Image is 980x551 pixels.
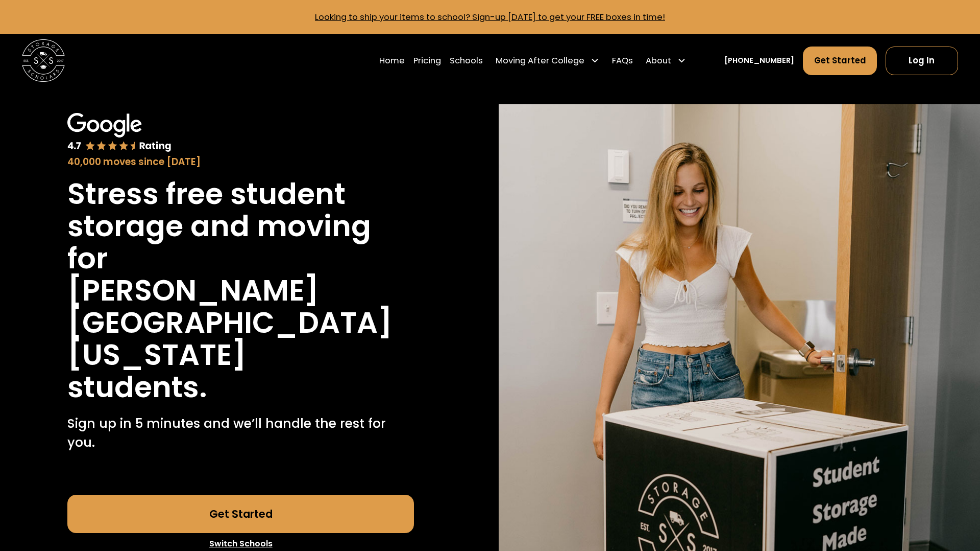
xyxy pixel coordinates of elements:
[886,47,958,75] a: Log In
[491,46,603,76] div: Moving After College
[379,46,405,76] a: Home
[803,47,877,75] a: Get Started
[67,495,414,533] a: Get Started
[315,11,665,23] a: Looking to ship your items to school? Sign-up [DATE] to get your FREE boxes in time!
[67,371,207,403] h1: students.
[646,54,671,67] div: About
[67,414,414,452] p: Sign up in 5 minutes and we’ll handle the rest for you.
[496,54,584,67] div: Moving After College
[642,46,691,76] div: About
[724,55,794,66] a: [PHONE_NUMBER]
[413,46,441,76] a: Pricing
[612,46,633,76] a: FAQs
[22,39,64,82] img: Storage Scholars main logo
[67,178,414,274] h1: Stress free student storage and moving for
[450,46,483,76] a: Schools
[67,274,414,371] h1: [PERSON_NAME][GEOGRAPHIC_DATA][US_STATE]
[67,113,171,153] img: Google 4.7 star rating
[67,155,414,169] div: 40,000 moves since [DATE]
